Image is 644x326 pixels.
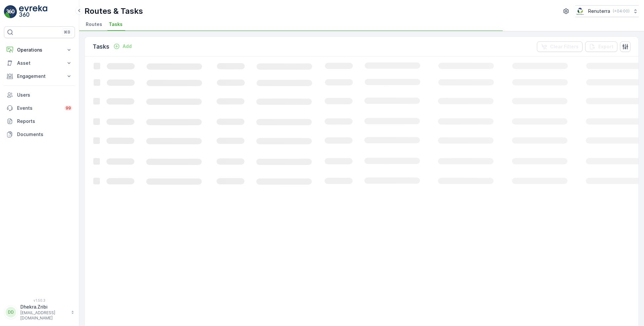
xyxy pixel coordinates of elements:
p: Clear Filters [550,43,579,50]
button: Asset [4,57,75,70]
button: Operations [4,43,75,57]
p: Events [17,105,60,111]
button: DDDhekra.Zribi[EMAIL_ADDRESS][DOMAIN_NAME] [4,304,75,321]
p: Reports [17,118,72,125]
a: Documents [4,128,75,141]
p: [EMAIL_ADDRESS][DOMAIN_NAME] [20,310,68,321]
p: Export [598,43,613,50]
p: Asset [17,60,62,66]
img: logo_light-DOdMpM7g.png [19,5,47,18]
a: Users [4,88,75,102]
button: Engagement [4,70,75,83]
p: Engagement [17,73,62,80]
p: Users [17,92,72,98]
p: ⌘B [64,30,70,35]
p: ( +04:00 ) [613,9,630,14]
p: Dhekra.Zribi [20,304,68,310]
a: Events99 [4,102,75,115]
span: v 1.50.3 [4,298,75,302]
p: Documents [17,131,72,138]
span: Tasks [109,21,123,28]
p: Add [123,43,132,50]
p: Renuterra [588,8,610,14]
p: 99 [66,105,71,111]
p: Tasks [93,42,109,51]
img: Screenshot_2024-07-26_at_13.33.01.png [575,8,586,15]
span: Routes [86,21,102,28]
p: Routes & Tasks [84,6,143,16]
button: Renuterra(+04:00) [575,5,639,17]
a: Reports [4,115,75,128]
p: Operations [17,47,62,53]
button: Export [585,41,617,52]
button: Clear Filters [537,41,583,52]
button: Add [111,42,134,50]
img: logo [4,5,17,18]
div: DD [6,307,16,317]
